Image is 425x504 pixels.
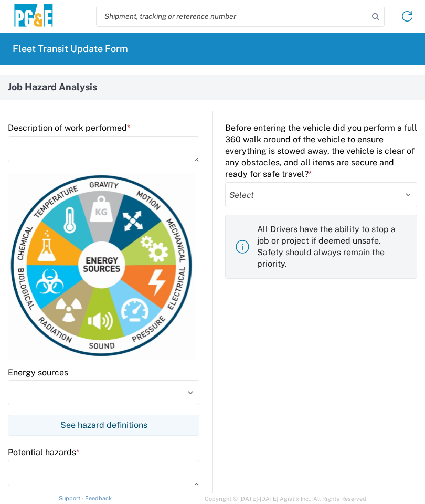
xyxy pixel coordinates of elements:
[225,122,417,180] label: Before entering the vehicle did you perform a full 360 walk around of the vehicle to ensure every...
[8,367,68,379] label: Energy sources
[59,495,85,501] a: Support
[85,495,112,501] a: Feedback
[205,494,366,503] span: Copyright © [DATE]-[DATE] Agistix Inc., All Rights Reserved
[8,415,199,436] button: See hazard definitions
[8,82,97,92] span: Job Hazard Analysis
[8,447,79,458] label: Potential hazards
[8,122,130,134] label: Description of work performed
[97,6,368,26] input: Shipment, tracking or reference number
[13,43,128,55] h2: Fleet Transit Update Form
[13,4,55,29] img: pge
[257,224,408,270] p: All Drivers have the ability to stop a job or project if deemed unsafe. Safety should always rema...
